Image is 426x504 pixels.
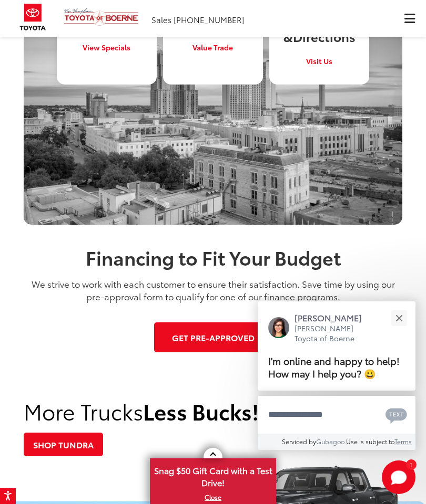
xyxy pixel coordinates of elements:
[24,277,402,302] p: We strive to work with each customer to ensure their satisfaction. Save time by using our pre-app...
[83,42,130,52] span: View Specials
[24,32,402,225] div: Vic Vaughan Toyota of Boerne
[388,307,410,329] button: Close
[306,56,332,66] span: Visit Us
[154,322,272,352] a: Get Pre-Approved
[346,437,394,446] span: Use is subject to
[24,433,103,456] a: Shop Tundra
[382,403,410,426] button: Chat with SMS
[24,396,143,426] span: More Trucks
[282,437,316,446] span: Serviced by
[192,42,233,52] span: Value Trade
[295,323,372,344] p: [PERSON_NAME] Toyota of Boerne
[174,14,244,25] span: [PHONE_NUMBER]
[316,437,346,446] a: Gubagoo.
[258,396,415,434] textarea: Type your message
[386,407,407,424] svg: Text
[151,14,171,25] span: Sales
[382,460,415,494] button: Toggle Chat Window
[277,15,361,43] h3: Hours & Directions
[64,8,139,26] img: Vic Vaughan Toyota of Boerne
[268,353,400,380] span: I'm online and happy to help! How may I help you? 😀
[382,460,415,494] svg: Start Chat
[24,247,402,268] h2: Financing to Fit Your Budget
[410,462,412,467] span: 1
[295,312,372,323] p: [PERSON_NAME]
[394,437,412,446] a: Terms
[258,301,415,450] div: Close[PERSON_NAME][PERSON_NAME] Toyota of BoerneI'm online and happy to help! How may I help you?...
[151,459,275,491] span: Snag $50 Gift Card with a Test Drive!
[24,400,402,423] h2: Less Bucks!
